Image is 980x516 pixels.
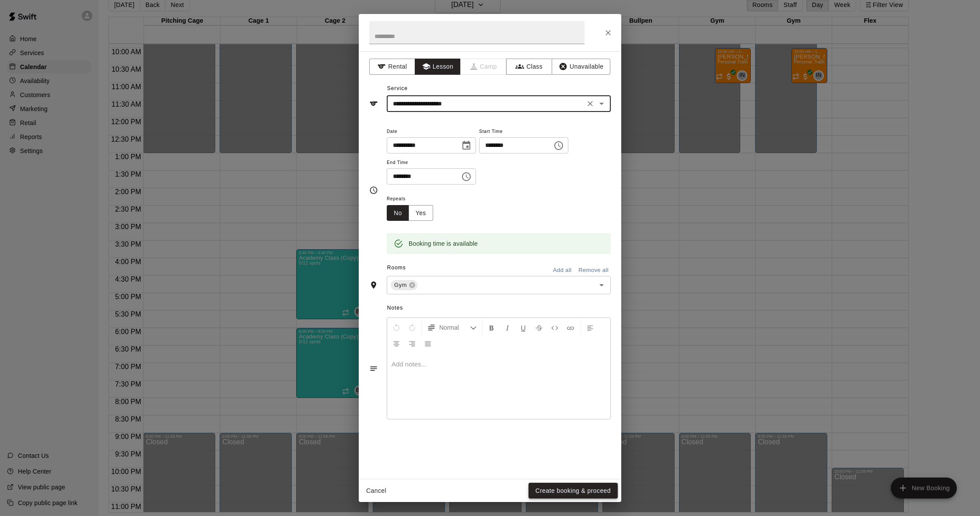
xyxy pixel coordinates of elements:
button: Left Align [583,320,598,335]
button: Open [595,279,608,291]
div: Gym [391,280,417,290]
button: Choose date, selected date is Aug 21, 2025 [458,137,475,154]
button: Formatting Options [423,320,480,335]
span: Rooms [387,265,406,271]
button: Rental [369,59,415,75]
button: Redo [405,320,420,335]
svg: Service [369,99,378,108]
span: Normal [439,323,470,332]
button: Close [600,25,616,41]
svg: Rooms [369,281,378,289]
button: Open [595,98,608,110]
button: Format Bold [484,320,499,335]
button: Lesson [415,59,461,75]
div: outlined button group [387,205,433,221]
button: Choose time, selected time is 8:00 PM [458,168,475,185]
span: Repeats [387,193,440,205]
span: Gym [391,281,410,289]
button: Cancel [362,483,390,499]
button: Class [506,59,552,75]
button: Format Strikethrough [532,320,546,335]
button: No [387,205,409,221]
button: Unavailable [552,59,610,75]
button: Format Italics [500,320,515,335]
span: Start Time [479,126,568,138]
span: Service [387,85,408,91]
button: Justify Align [420,335,435,351]
button: Undo [389,320,404,335]
button: Insert Link [563,320,578,335]
button: Right Align [405,335,420,351]
span: Camps can only be created in the Services page [461,59,507,75]
button: Clear [584,98,596,110]
svg: Timing [369,186,378,195]
button: Remove all [576,264,611,277]
span: Notes [387,301,611,315]
button: Format Underline [516,320,531,335]
div: Booking time is available [409,236,478,251]
button: Insert Code [547,320,562,335]
svg: Notes [369,364,378,373]
span: Date [387,126,476,138]
button: Add all [548,264,576,277]
button: Choose time, selected time is 7:00 PM [550,137,567,154]
button: Center Align [389,335,404,351]
button: Yes [409,205,433,221]
button: Create booking & proceed [528,483,618,499]
span: End Time [387,157,476,169]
